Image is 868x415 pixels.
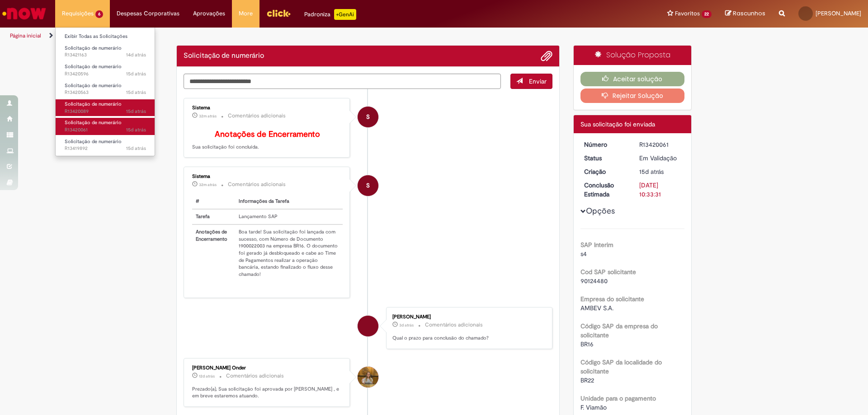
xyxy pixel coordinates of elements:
span: 22 [702,10,712,18]
span: 3d atrás [399,322,414,328]
div: [PERSON_NAME] [392,314,543,320]
div: System [358,107,378,127]
span: More [239,9,253,18]
span: Solicitação de numerário [65,138,122,145]
td: Lançamento SAP [235,209,343,224]
a: Aberto R13420089 : Solicitação de numerário [56,99,155,116]
span: 15d atrás [126,126,146,133]
a: Aberto R13419892 : Solicitação de numerário [56,137,155,154]
div: [DATE] 10:33:31 [639,181,681,199]
time: 15/08/2025 14:39:28 [126,51,146,58]
a: Rascunhos [725,9,765,18]
span: 6 [95,10,103,18]
button: Rejeitar Solução [580,89,685,103]
p: Sua solicitação foi concluída. [192,130,343,151]
time: 15/08/2025 10:33:28 [126,126,146,133]
dt: Status [577,154,633,163]
span: R13419892 [65,145,146,152]
button: Enviar [510,74,552,89]
span: Rascunhos [733,9,765,18]
div: Sistema [192,174,343,179]
div: Sistema [192,105,343,111]
th: Anotações de Encerramento [192,224,235,282]
span: 12d atrás [199,373,215,379]
div: [PERSON_NAME] Onder [192,365,343,371]
span: Aprovações [193,9,225,18]
a: Exibir Todas as Solicitações [56,32,155,42]
span: 15d atrás [639,168,664,176]
th: # [192,194,235,209]
button: Aceitar solução [580,72,685,86]
b: Empresa do solicitante [580,295,644,303]
span: [PERSON_NAME] [816,9,861,17]
time: 29/08/2025 12:17:40 [199,113,217,119]
time: 15/08/2025 12:20:35 [126,70,146,77]
span: Solicitação de numerário [65,119,122,126]
dt: Conclusão Estimada [577,181,633,199]
small: Comentários adicionais [228,112,286,120]
span: R13420089 [65,108,146,115]
div: Padroniza [304,9,356,20]
textarea: Digite sua mensagem aqui... [184,74,501,89]
dt: Número [577,140,633,149]
a: Aberto R13420061 : Solicitação de numerário [56,118,155,135]
time: 27/08/2025 09:15:11 [399,322,414,328]
span: R13420563 [65,89,146,96]
b: SAP Interim [580,241,613,249]
span: Solicitação de numerário [65,45,122,51]
span: Solicitação de numerário [65,101,122,107]
div: Em Validação [639,154,681,163]
time: 29/08/2025 12:17:37 [199,182,217,187]
small: Comentários adicionais [226,372,284,380]
ul: Requisições [55,27,155,156]
span: Enviar [529,77,547,85]
span: R13421163 [65,51,146,59]
span: F. Viamão [580,403,607,411]
ul: Trilhas de página [7,28,572,44]
span: 15d atrás [126,108,146,115]
b: Código SAP da empresa do solicitante [580,322,658,339]
time: 18/08/2025 08:18:01 [199,373,215,379]
span: Solicitação de numerário [65,82,122,89]
span: R13420596 [65,70,146,78]
span: 14d atrás [126,51,146,58]
b: Anotações de Encerramento [215,129,320,140]
p: Qual o prazo para conclusão do chamado? [392,335,543,342]
span: R13420061 [65,126,146,134]
b: Cod SAP solicitante [580,268,636,276]
span: 15d atrás [126,145,146,152]
span: AMBEV S.A. [580,304,613,312]
div: Moises Farias dos Santos [358,316,378,336]
p: Prezado(a), Sua solicitação foi aprovada por [PERSON_NAME] , e em breve estaremos atuando. [192,386,343,400]
span: Favoritos [675,9,700,18]
span: Despesas Corporativas [117,9,179,18]
span: BR16 [580,340,594,348]
a: Aberto R13420596 : Solicitação de numerário [56,62,155,79]
span: BR22 [580,376,594,384]
time: 15/08/2025 10:38:06 [126,108,146,115]
td: Boa tarde! Sua solicitação foi lançada com sucesso, com Número de Documento 1900022003 na empresa... [235,224,343,282]
b: Código SAP da localidade do solicitante [580,358,662,375]
span: S [366,175,370,196]
span: Sua solicitação foi enviada [580,120,655,128]
div: System [358,175,378,196]
small: Comentários adicionais [228,181,286,188]
b: Unidade para o pagamento [580,394,656,402]
span: s4 [580,250,587,258]
span: 15d atrás [126,89,146,96]
div: Solução Proposta [574,46,692,65]
a: Página inicial [10,32,41,39]
div: Vanessa Dall Onder [358,367,378,387]
p: +GenAi [334,9,356,20]
img: ServiceNow [1,5,47,23]
dt: Criação [577,167,633,176]
button: Adicionar anexos [541,50,552,62]
span: 90124480 [580,277,608,285]
span: 15d atrás [126,70,146,77]
div: 15/08/2025 10:33:27 [639,167,681,176]
span: S [366,106,370,128]
span: 32m atrás [199,182,217,187]
span: Requisições [62,9,94,18]
a: Aberto R13420563 : Solicitação de numerário [56,81,155,98]
th: Tarefa [192,209,235,224]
